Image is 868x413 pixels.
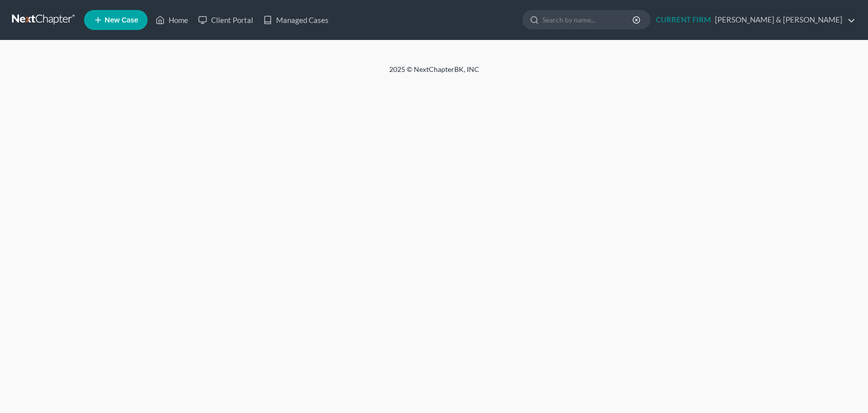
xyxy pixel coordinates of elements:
[151,11,193,29] a: Home
[542,10,634,29] input: Search by name...
[656,15,711,24] strong: CURRENT FIRM
[258,11,334,29] a: Managed Cases
[651,11,855,29] a: CURRENT FIRM[PERSON_NAME] & [PERSON_NAME]
[105,16,138,24] span: New Case
[149,64,719,82] div: 2025 © NextChapterBK, INC
[193,11,258,29] a: Client Portal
